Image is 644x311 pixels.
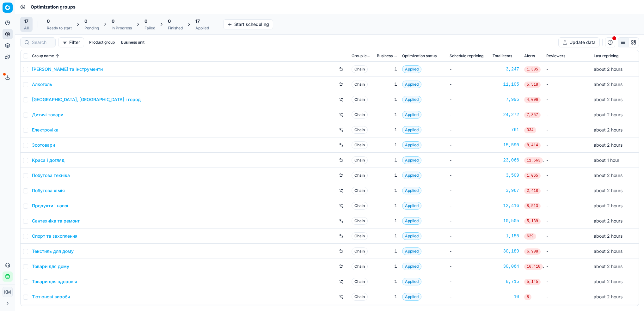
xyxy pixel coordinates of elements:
[493,53,512,58] span: Total items
[594,294,623,299] span: about 2 hours
[493,187,519,194] a: 3,967
[112,26,132,31] div: In Progress
[493,294,519,300] div: 10
[119,39,147,46] button: Business unit
[377,66,397,72] div: 1
[594,264,623,269] span: about 2 hours
[32,248,74,254] a: Текстиль для дому
[32,157,64,163] a: Краса і догляд
[402,53,437,58] span: Optimization status
[32,294,70,300] a: Тютюнові вироби
[493,203,519,209] a: 12,416
[447,153,490,168] td: -
[493,127,519,133] a: 761
[352,278,368,285] span: Chain
[352,293,368,301] span: Chain
[447,183,490,198] td: -
[524,279,541,285] span: 5,145
[447,107,490,122] td: -
[377,263,397,270] div: 1
[524,294,531,300] span: 8
[493,142,519,148] div: 15,590
[32,127,58,133] a: Електроніка
[594,127,623,132] span: about 2 hours
[594,157,619,163] span: about 1 hour
[47,26,72,31] div: Ready to start
[352,111,368,119] span: Chain
[84,26,99,31] div: Pending
[544,168,591,183] td: -
[546,53,565,58] span: Reviewers
[352,187,368,194] span: Chain
[447,77,490,92] td: -
[447,244,490,259] td: -
[524,248,541,255] span: 6,908
[112,18,114,24] span: 0
[524,112,541,118] span: 7,857
[544,137,591,153] td: -
[594,112,623,117] span: about 2 hours
[352,172,368,179] span: Chain
[447,259,490,274] td: -
[54,53,60,59] button: Sorted by Group name ascending
[144,26,155,31] div: Failed
[402,263,421,270] span: Applied
[544,77,591,92] td: -
[47,18,50,24] span: 0
[493,233,519,239] a: 1,155
[594,203,623,208] span: about 2 hours
[352,81,368,88] span: Chain
[544,274,591,289] td: -
[493,248,519,254] div: 30,189
[32,233,77,239] a: Спорт та захоплення
[32,81,52,88] a: Алкоголь
[493,218,519,224] a: 10,505
[402,202,421,210] span: Applied
[32,112,63,118] a: Дитячі товари
[402,111,421,119] span: Applied
[447,289,490,304] td: -
[377,112,397,118] div: 1
[377,248,397,254] div: 1
[447,274,490,289] td: -
[544,62,591,77] td: -
[223,19,273,29] button: Start scheduling
[493,66,519,72] div: 3,247
[594,188,623,193] span: about 2 hours
[594,66,623,72] span: about 2 hours
[544,213,591,229] td: -
[594,218,623,223] span: about 2 hours
[402,187,421,194] span: Applied
[144,18,147,24] span: 0
[377,96,397,103] div: 1
[594,279,623,284] span: about 2 hours
[524,218,541,224] span: 5,139
[493,278,519,285] a: 8,715
[447,198,490,213] td: -
[493,96,519,103] a: 7,995
[524,97,541,103] span: 4,006
[352,156,368,164] span: Chain
[594,248,623,254] span: about 2 hours
[544,122,591,137] td: -
[524,82,541,88] span: 5,518
[402,65,421,73] span: Applied
[524,203,541,209] span: 8,513
[402,141,421,149] span: Applied
[352,141,368,149] span: Chain
[447,92,490,107] td: -
[377,233,397,239] div: 1
[377,294,397,300] div: 1
[352,53,372,58] span: Group level
[352,217,368,225] span: Chain
[544,229,591,244] td: -
[544,183,591,198] td: -
[32,187,65,194] a: Побутова хімія
[352,65,368,73] span: Chain
[594,173,623,178] span: about 2 hours
[447,168,490,183] td: -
